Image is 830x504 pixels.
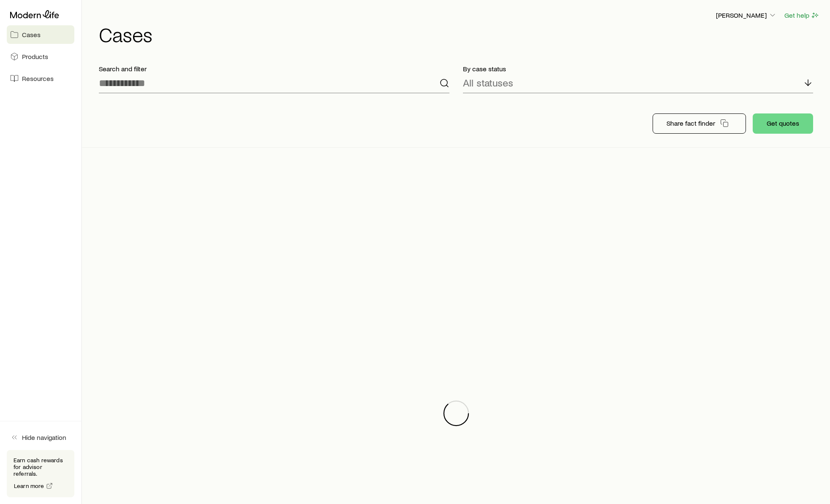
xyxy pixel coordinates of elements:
p: Share fact finder [667,119,715,127]
span: Cases [22,30,41,39]
div: Earn cash rewards for advisor referrals.Learn more [7,450,74,497]
p: [PERSON_NAME] [716,11,777,19]
a: Products [7,47,74,66]
button: Hide navigation [7,428,74,447]
p: By case status [463,65,814,73]
span: Products [22,52,48,61]
span: Hide navigation [22,433,66,442]
span: Resources [22,74,54,83]
p: Earn cash rewards for advisor referrals. [14,457,68,477]
p: All statuses [463,77,513,89]
button: Share fact finder [653,113,746,134]
a: Cases [7,25,74,44]
span: Learn more [14,483,44,489]
button: Get quotes [753,113,813,134]
p: Search and filter [99,65,449,73]
a: Resources [7,69,74,88]
button: [PERSON_NAME] [716,11,777,21]
button: Get help [784,11,820,20]
h1: Cases [99,24,820,44]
